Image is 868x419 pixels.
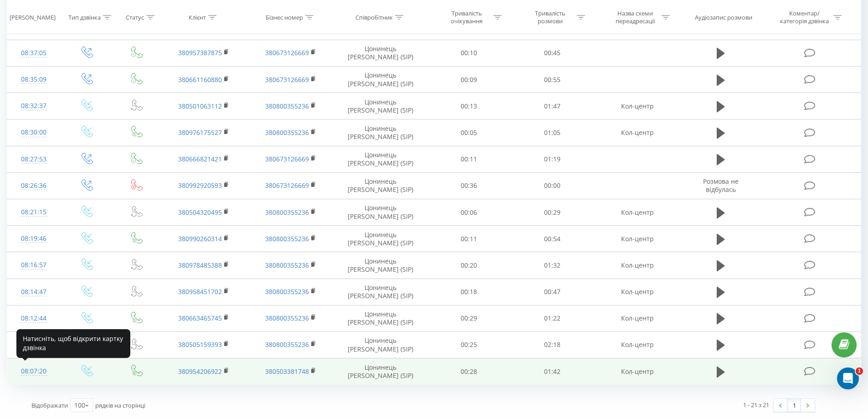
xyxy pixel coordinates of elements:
td: 00:45 [511,40,594,66]
td: 00:47 [511,279,594,305]
a: 380800355236 [265,340,309,349]
td: Цонинець [PERSON_NAME] (SIP) [334,252,427,279]
td: 00:25 [427,331,511,358]
td: 01:05 [511,119,594,146]
a: 380800355236 [265,208,309,217]
a: 380978485388 [178,261,222,269]
td: 02:18 [511,331,594,358]
td: 00:11 [427,226,511,252]
div: 08:12:44 [16,310,51,327]
div: Клієнт [189,13,206,21]
td: Цонинець [PERSON_NAME] (SIP) [334,226,427,252]
td: Цонинець [PERSON_NAME] (SIP) [334,40,427,66]
div: 08:07:20 [16,362,51,380]
a: 380800355236 [265,102,309,110]
span: рядків на сторінці [95,401,145,409]
td: 00:09 [427,67,511,93]
td: Цонинець [PERSON_NAME] (SIP) [334,199,427,226]
td: Цонинець [PERSON_NAME] (SIP) [334,119,427,146]
td: Кол-центр [594,279,680,305]
a: 380992920593 [178,181,222,190]
td: Кол-центр [594,331,680,358]
td: Цонинець [PERSON_NAME] (SIP) [334,279,427,305]
a: 380957387875 [178,48,222,57]
a: 380800355236 [265,128,309,137]
td: 00:11 [427,146,511,172]
td: Цонинець [PERSON_NAME] (SIP) [334,93,427,119]
td: 01:42 [511,358,594,385]
a: 380800355236 [265,261,309,269]
a: 380503381748 [265,367,309,376]
a: 380663465745 [178,314,222,322]
td: 00:20 [427,252,511,279]
td: 00:06 [427,199,511,226]
td: Кол-центр [594,305,680,331]
span: Розмова не відбулась [703,177,739,194]
div: Натисніть, щоб відкрити картку дзвінка [16,329,130,358]
td: 00:29 [427,305,511,331]
td: 00:10 [427,40,511,66]
td: 00:13 [427,93,511,119]
td: 01:32 [511,252,594,279]
div: 100 [74,401,85,410]
div: 08:19:46 [16,230,51,248]
div: 1 - 21 з 21 [743,400,769,409]
div: [PERSON_NAME] [10,13,56,21]
div: 08:30:00 [16,124,51,141]
td: 00:36 [427,172,511,199]
td: 00:05 [427,119,511,146]
a: 380673126669 [265,75,309,84]
a: 380990260314 [178,234,222,243]
a: 380501063112 [178,102,222,110]
a: 380800355236 [265,314,309,322]
a: 380976175527 [178,128,222,137]
td: 01:47 [511,93,594,119]
td: 00:00 [511,172,594,199]
a: 380504320495 [178,208,222,217]
td: 01:19 [511,146,594,172]
td: Кол-центр [594,252,680,279]
div: Аудіозапис розмови [695,13,752,21]
a: 380800355236 [265,287,309,296]
a: 380800355236 [265,234,309,243]
div: 08:27:53 [16,150,51,168]
td: Кол-центр [594,358,680,385]
div: 08:14:47 [16,283,51,301]
div: Статус [126,13,144,21]
div: Тривалість очікування [442,10,491,25]
td: 00:29 [511,199,594,226]
td: 01:22 [511,305,594,331]
div: Тривалість розмови [526,10,575,25]
div: 08:21:15 [16,203,51,221]
div: Тип дзвінка [68,13,101,21]
td: 00:55 [511,67,594,93]
div: Бізнес номер [266,13,303,21]
a: 380958451702 [178,287,222,296]
a: 380673126669 [265,48,309,57]
a: 380954206922 [178,367,222,376]
td: 00:28 [427,358,511,385]
div: 08:35:09 [16,71,51,88]
td: Цонинець [PERSON_NAME] (SIP) [334,331,427,358]
td: Цонинець [PERSON_NAME] (SIP) [334,358,427,385]
div: 08:32:37 [16,97,51,115]
div: Назва схеми переадресації [611,10,659,25]
div: 08:26:36 [16,177,51,195]
td: 00:18 [427,279,511,305]
td: Цонинець [PERSON_NAME] (SIP) [334,67,427,93]
td: Кол-центр [594,199,680,226]
a: 380666821421 [178,155,222,163]
a: 1 [787,399,801,412]
span: 1 [856,367,863,375]
td: Кол-центр [594,226,680,252]
td: Кол-центр [594,119,680,146]
td: Цонинець [PERSON_NAME] (SIP) [334,172,427,199]
td: 00:54 [511,226,594,252]
a: 380673126669 [265,181,309,190]
td: Цонинець [PERSON_NAME] (SIP) [334,305,427,331]
a: 380661160880 [178,75,222,84]
iframe: Intercom live chat [837,367,859,389]
div: 08:37:05 [16,44,51,62]
a: 380673126669 [265,155,309,163]
div: Коментар/категорія дзвінка [778,10,831,25]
